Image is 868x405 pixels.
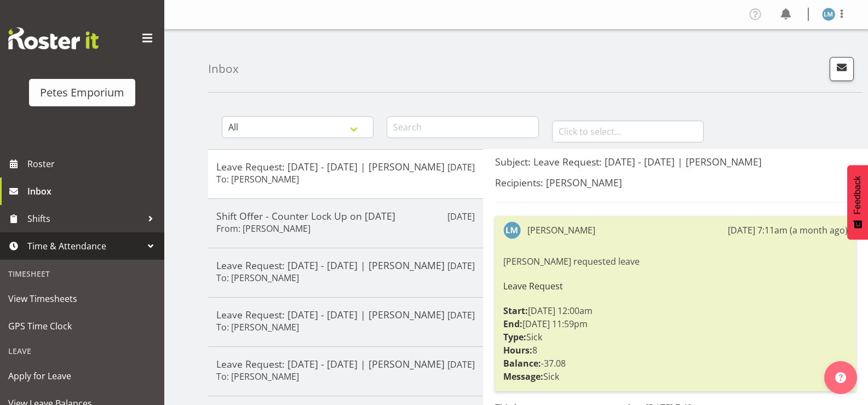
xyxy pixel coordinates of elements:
span: Shifts [27,210,142,227]
img: Rosterit website logo [8,27,99,49]
span: Feedback [853,176,863,214]
h4: Inbox [208,62,239,75]
h6: From: [PERSON_NAME] [216,223,311,234]
span: Roster [27,156,159,172]
strong: End: [503,318,522,330]
span: GPS Time Clock [8,318,156,334]
img: help-xxl-2.png [835,372,846,383]
p: [DATE] [447,210,475,223]
button: Feedback - Show survey [847,165,868,239]
div: [PERSON_NAME] [527,224,595,237]
h5: Leave Request: [DATE] - [DATE] | [PERSON_NAME] [216,259,475,271]
img: lianne-morete5410.jpg [822,8,835,21]
h5: Leave Request: [DATE] - [DATE] | [PERSON_NAME] [216,161,475,173]
h5: Leave Request: [DATE] - [DATE] | [PERSON_NAME] [216,358,475,370]
h5: Leave Request: [DATE] - [DATE] | [PERSON_NAME] [216,309,475,321]
h6: Leave Request [503,281,848,291]
a: GPS Time Clock [3,312,162,340]
div: Timesheet [3,263,162,285]
p: [DATE] [447,309,475,322]
img: lianne-morete5410.jpg [503,221,521,239]
strong: Message: [503,370,543,383]
span: Inbox [27,183,159,199]
input: Search [387,116,538,138]
p: [DATE] [447,259,475,272]
h5: Subject: Leave Request: [DATE] - [DATE] | [PERSON_NAME] [495,156,856,168]
strong: Type: [503,331,526,343]
div: [DATE] 7:11am (a month ago) [728,224,848,237]
h6: To: [PERSON_NAME] [216,272,299,283]
span: Apply for Leave [8,368,156,384]
span: View Timesheets [8,290,156,307]
div: Leave [3,340,162,362]
div: Petes Emporium [40,84,124,101]
h6: To: [PERSON_NAME] [216,174,299,185]
strong: Hours: [503,344,532,356]
h6: To: [PERSON_NAME] [216,322,299,333]
span: Time & Attendance [27,238,142,254]
strong: Start: [503,305,528,317]
h5: Recipients: [PERSON_NAME] [495,176,856,189]
strong: Balance: [503,357,541,369]
p: [DATE] [447,358,475,371]
a: View Timesheets [3,285,162,312]
a: Apply for Leave [3,362,162,390]
p: [DATE] [447,161,475,174]
h6: To: [PERSON_NAME] [216,371,299,382]
h5: Shift Offer - Counter Lock Up on [DATE] [216,210,475,222]
input: Click to select... [552,121,704,142]
div: [PERSON_NAME] requested leave [DATE] 12:00am [DATE] 11:59pm Sick 8 -37.08 Sick [503,252,848,386]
